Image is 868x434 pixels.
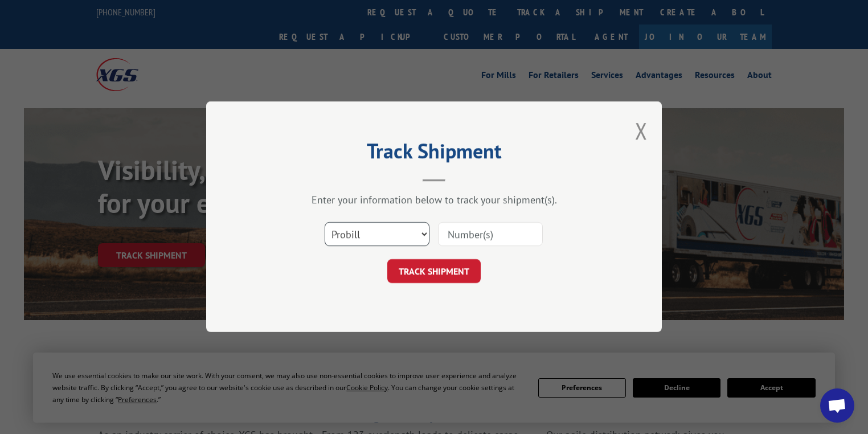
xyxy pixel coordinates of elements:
[387,260,481,284] button: TRACK SHIPMENT
[263,194,605,207] div: Enter your information below to track your shipment(s).
[635,116,648,146] button: Close modal
[820,388,854,423] div: Open chat
[263,143,605,165] h2: Track Shipment
[438,223,543,247] input: Number(s)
